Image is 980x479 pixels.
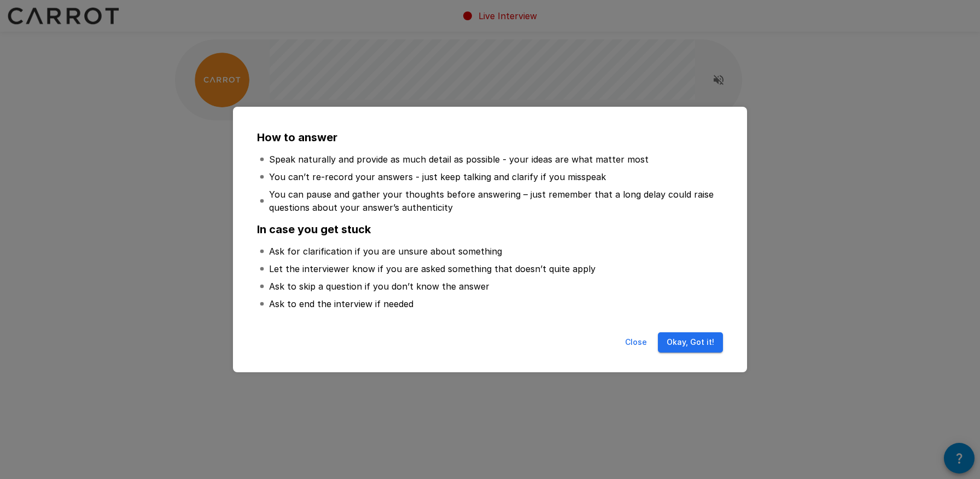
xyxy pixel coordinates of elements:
p: Ask to end the interview if needed [269,297,413,310]
p: You can’t re-record your answers - just keep talking and clarify if you misspeak [269,170,606,183]
p: Ask for clarification if you are unsure about something [269,245,502,258]
button: Okay, Got it! [658,332,723,353]
p: Let the interviewer know if you are asked something that doesn’t quite apply [269,262,596,275]
b: In case you get stuck [257,223,371,236]
p: Speak naturally and provide as much detail as possible - your ideas are what matter most [269,153,649,166]
button: Close [619,332,654,353]
b: How to answer [257,131,337,144]
p: Ask to skip a question if you don’t know the answer [269,280,489,293]
p: You can pause and gather your thoughts before answering – just remember that a long delay could r... [269,188,721,214]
